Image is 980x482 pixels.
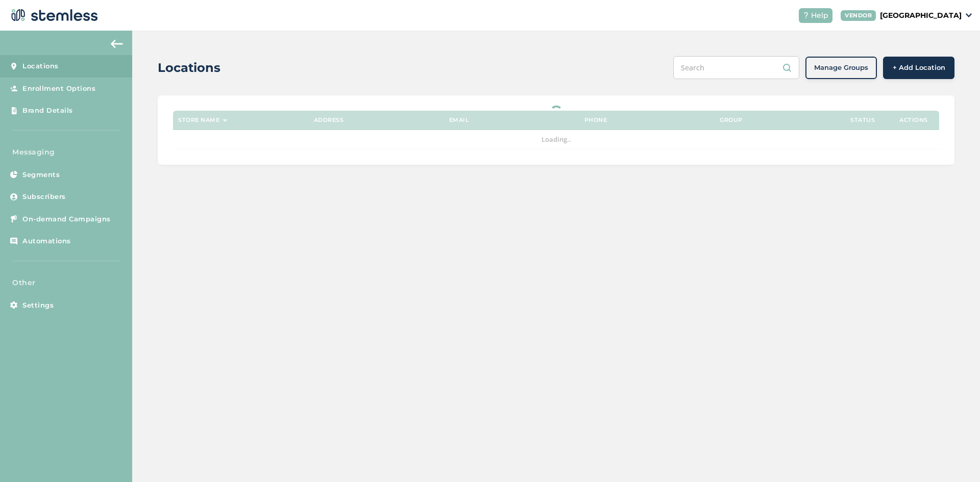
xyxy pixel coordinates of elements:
span: Locations [22,61,59,71]
input: Search [673,56,799,79]
span: Enrollment Options [22,84,95,94]
span: Automations [22,236,71,246]
span: + Add Location [893,63,945,73]
span: On-demand Campaigns [22,214,111,224]
button: + Add Location [883,57,954,79]
img: logo-dark-0685b13c.svg [8,5,98,26]
span: Settings [22,300,54,311]
span: Manage Groups [814,63,868,73]
img: icon-arrow-back-accent-c549486e.svg [111,40,123,48]
span: Brand Details [22,106,73,116]
p: [GEOGRAPHIC_DATA] [880,10,962,21]
h2: Locations [158,59,220,77]
img: icon_down-arrow-small-66adaf34.svg [966,13,972,17]
span: Subscribers [22,192,66,202]
button: Manage Groups [805,57,877,79]
span: Segments [22,170,60,180]
div: VENDOR [841,10,876,21]
span: Help [811,10,828,21]
img: icon-help-white-03924b79.svg [803,12,809,18]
